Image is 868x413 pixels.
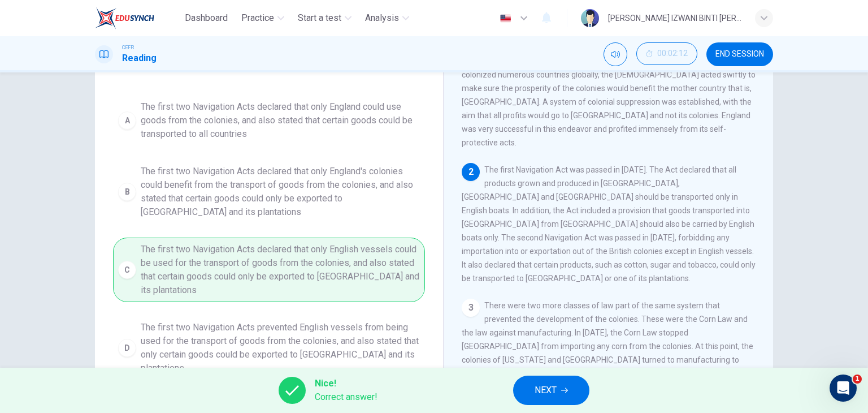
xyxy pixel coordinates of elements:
[715,50,764,59] span: END SESSION
[293,8,356,28] button: Start a test
[237,8,289,28] button: Practice
[636,42,697,66] div: Hide
[830,375,857,402] iframe: Intercom live chat
[657,49,688,58] span: 00:02:12
[315,377,377,390] span: Nice!
[608,11,741,25] div: [PERSON_NAME] IZWANI BINTI [PERSON_NAME]
[315,390,377,404] span: Correct answer!
[581,9,599,27] img: Profile picture
[361,8,414,28] button: Analysis
[122,51,157,65] h1: Reading
[636,42,697,65] button: 00:02:12
[535,382,557,398] span: NEXT
[462,299,480,317] div: 3
[298,11,341,25] span: Start a test
[513,376,589,405] button: NEXT
[498,14,513,23] img: en
[462,165,756,283] span: The first Navigation Act was passed in [DATE]. The Act declared that all products grown and produ...
[95,7,154,29] img: EduSynch logo
[180,8,232,28] button: Dashboard
[122,44,134,51] span: CEFR
[241,11,274,25] span: Practice
[365,11,399,25] span: Analysis
[185,11,228,25] span: Dashboard
[706,42,773,66] button: END SESSION
[604,42,627,66] div: Mute
[462,163,480,181] div: 2
[95,7,180,29] a: EduSynch logo
[853,375,862,384] span: 1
